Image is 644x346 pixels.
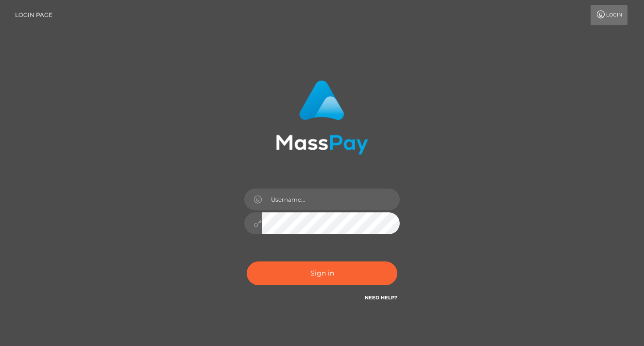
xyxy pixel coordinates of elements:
input: Username... [262,189,400,210]
img: MassPay Login [276,80,368,155]
a: Need Help? [365,294,397,301]
a: Login Page [15,5,52,25]
button: Sign in [247,261,397,285]
a: Login [591,5,627,25]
